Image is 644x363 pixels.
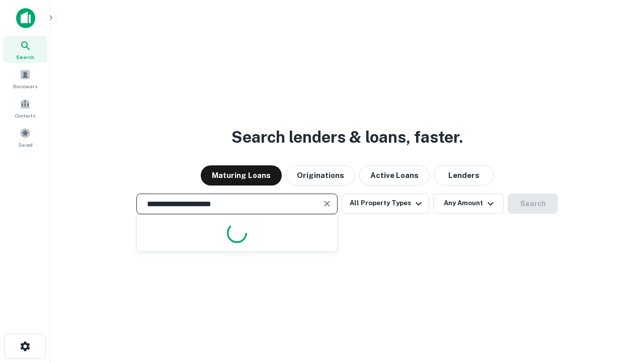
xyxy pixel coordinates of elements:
[3,65,47,92] a: Borrowers
[18,141,33,149] span: Saved
[15,111,35,119] span: Contacts
[320,197,334,211] button: Clear
[231,125,463,149] h3: Search lenders & loans, faster.
[16,53,34,61] span: Search
[16,8,35,28] img: capitalize-icon.png
[434,165,494,186] button: Lenders
[3,124,47,151] a: Saved
[3,36,47,63] a: Search
[3,94,47,122] a: Contacts
[201,165,282,186] button: Maturing Loans
[286,165,355,186] button: Originations
[342,194,429,214] button: All Property Types
[594,282,644,331] iframe: Chat Widget
[433,194,504,214] button: Any Amount
[359,165,430,186] button: Active Loans
[13,82,37,90] span: Borrowers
